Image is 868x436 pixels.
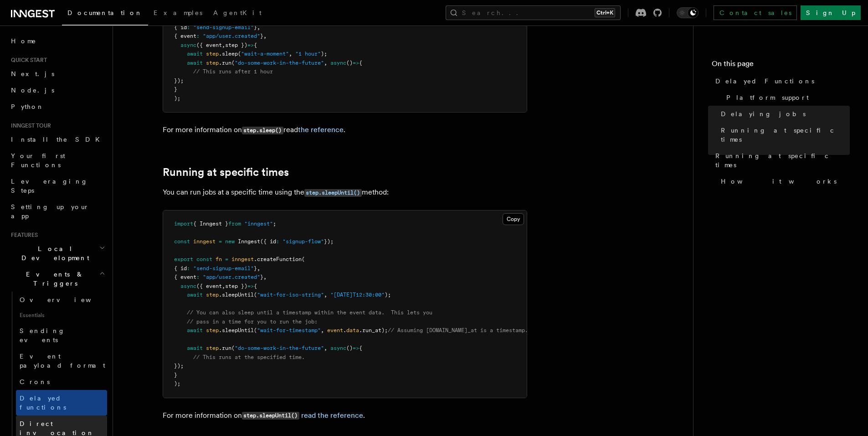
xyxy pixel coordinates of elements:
a: step.sleepUntil() [304,188,362,196]
span: Examples [154,9,202,16]
span: // This runs at the specified time. [193,354,305,360]
button: Copy [503,213,524,225]
span: await [187,292,203,298]
span: , [257,265,260,272]
span: }); [324,238,334,245]
span: Documentation [67,9,143,16]
span: // Assuming [DOMAIN_NAME]_at is a timestamp. [388,327,528,333]
span: => [247,283,254,289]
span: import [174,221,193,227]
span: ( [231,345,235,351]
span: , [222,283,225,289]
span: from [228,221,241,227]
span: { [359,60,362,66]
span: Install the SDK [11,136,105,143]
span: } [260,33,263,39]
span: Home [11,36,36,46]
span: , [324,292,327,298]
a: Setting up your app [7,199,107,224]
span: Overview [20,296,113,303]
span: await [187,60,203,66]
span: , [257,24,260,31]
span: "wait-a-moment" [241,51,289,57]
span: .run_at); [359,327,388,333]
span: , [222,42,225,48]
span: } [254,265,257,272]
span: data [346,327,359,333]
span: () [346,60,353,66]
span: Local Development [7,244,99,262]
p: You can run jobs at a specific time using the method: [163,186,527,199]
span: Sending events [20,327,65,344]
a: the reference [298,125,344,134]
span: Event payload format [20,353,105,369]
span: AgentKit [213,9,262,16]
span: // pass in a time for you to run the job: [187,318,318,325]
a: Platform support [723,89,850,106]
span: "[DATE]T12:30:00" [330,292,385,298]
span: Your first Functions [11,152,65,169]
span: ( [238,51,241,57]
span: const [196,256,212,262]
span: Next.js [11,70,54,77]
span: } [260,274,263,280]
a: Sending events [16,323,107,348]
button: Events & Triggers [7,266,107,292]
span: "send-signup-email" [193,24,254,31]
a: Documentation [62,3,148,26]
a: Running at specific times [717,122,850,148]
span: => [353,60,359,66]
a: Running at specific times [712,148,850,173]
span: ); [174,380,180,387]
span: step [206,60,219,66]
span: new [225,238,235,245]
h4: On this page [712,58,850,73]
span: , [324,345,327,351]
span: "send-signup-email" [193,265,254,272]
span: Running at specific times [721,126,850,144]
span: await [187,327,203,333]
a: Your first Functions [7,148,107,173]
span: Inngest tour [7,122,51,129]
span: inngest [193,238,216,245]
span: { Inngest } [193,221,228,227]
span: "wait-for-timestamp" [257,327,321,333]
span: ; [273,221,276,227]
span: Delayed Functions [715,77,814,86]
span: Node.js [11,87,54,94]
a: read the reference [301,411,363,420]
span: Inngest [238,238,260,245]
span: } [174,372,177,378]
span: ); [385,292,391,298]
span: async [180,42,196,48]
span: step [206,292,219,298]
span: .sleepUntil [219,327,254,333]
span: }); [174,77,184,84]
span: Events & Triggers [7,270,99,288]
a: Python [7,98,107,115]
span: { event [174,274,196,280]
span: { id [174,24,187,31]
span: Delayed functions [20,395,66,411]
span: ( [231,60,235,66]
span: .run [219,345,231,351]
span: fn [216,256,222,262]
span: : [187,265,190,272]
span: // This runs after 1 hour [193,68,273,75]
span: : [187,24,190,31]
span: { [254,283,257,289]
code: step.sleepUntil() [242,412,299,420]
span: : [196,274,200,280]
span: ( [302,256,305,262]
span: "wait-for-iso-string" [257,292,324,298]
button: Local Development [7,241,107,266]
span: step [206,345,219,351]
span: { id [174,265,187,272]
span: } [174,86,177,92]
a: Event payload format [16,348,107,374]
span: "do-some-work-in-the-future" [235,345,324,351]
span: export [174,256,193,262]
a: Sign Up [801,5,861,20]
span: Delaying jobs [721,109,806,118]
span: , [263,33,267,39]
